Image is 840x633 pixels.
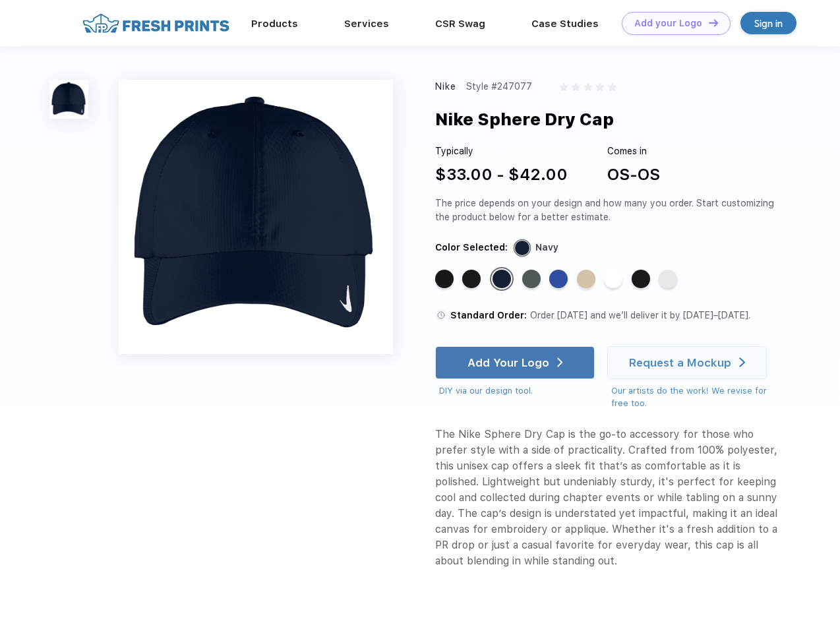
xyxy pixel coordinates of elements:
[435,144,568,158] div: Typically
[467,356,549,369] div: Add Your Logo
[611,384,779,410] div: Our artists do the work! We revise for free too.
[435,196,779,224] div: The price depends on your design and how many you order. Start customizing the product below for ...
[607,144,660,158] div: Comes in
[435,163,568,187] div: $33.00 - $42.00
[119,80,393,354] img: func=resize&h=640
[522,270,541,288] div: Anthracite
[596,83,604,91] img: gray_star.svg
[435,309,447,321] img: standard order
[435,80,457,94] div: Nike
[49,80,88,119] img: func=resize&h=100
[435,427,779,569] div: The Nike Sphere Dry Cap is the go-to accessory for those who prefer style with a side of practica...
[251,18,298,30] a: Products
[659,270,677,288] div: White Black
[435,107,614,132] div: Nike Sphere Dry Cap
[435,241,508,255] div: Color Selected:
[560,83,568,91] img: gray_star.svg
[632,270,650,288] div: Black
[754,16,783,31] div: Sign in
[608,83,616,91] img: gray_star.svg
[572,83,580,91] img: gray_star.svg
[435,270,454,288] div: black white
[629,356,731,369] div: Request a Mockup
[530,310,750,320] span: Order [DATE] and we’ll deliver it by [DATE]–[DATE].
[493,270,511,288] div: Navy
[740,12,796,34] a: Sign in
[78,12,233,35] img: fo%20logo%202.webp
[634,18,702,29] div: Add your Logo
[462,270,481,288] div: Black Gym Red
[604,270,622,288] div: White
[584,83,592,91] img: gray_star.svg
[535,241,558,255] div: Navy
[549,270,568,288] div: Game Royal White
[466,80,532,94] div: Style #247077
[439,384,595,398] div: DIY via our design tool.
[739,357,745,367] img: white arrow
[607,163,660,187] div: OS-OS
[450,310,527,320] span: Standard Order:
[709,19,718,26] img: DT
[557,357,563,367] img: white arrow
[577,270,595,288] div: Birch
